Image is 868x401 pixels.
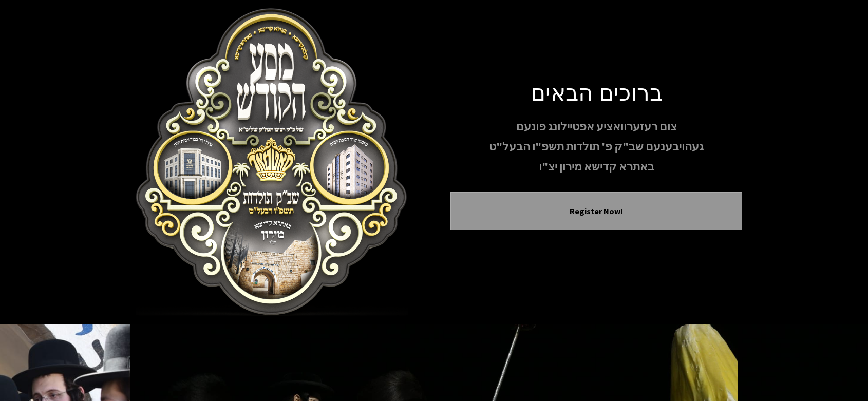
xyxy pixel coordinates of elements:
[126,8,418,316] img: Meron Toldos Logo
[450,158,742,176] p: באתרא קדישא מירון יצ"ו
[450,78,742,105] h1: ברוכים הבאים
[450,138,742,156] p: געהויבענעם שב"ק פ' תולדות תשפ"ו הבעל"ט
[463,205,729,217] button: Register Now!
[450,118,742,136] p: צום רעזערוואציע אפטיילונג פונעם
